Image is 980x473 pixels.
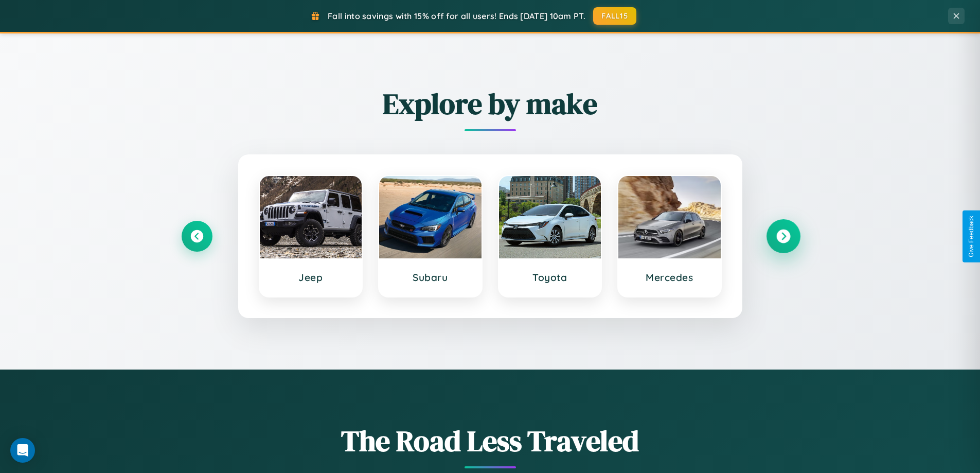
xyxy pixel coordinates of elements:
[270,271,352,284] h3: Jeep
[509,271,591,284] h3: Toyota
[389,271,471,284] h3: Subaru
[593,7,636,25] button: FALL15
[629,271,710,284] h3: Mercedes
[182,421,799,461] h1: The Road Less Traveled
[10,438,35,463] div: Open Intercom Messenger
[328,11,585,21] span: Fall into savings with 15% off for all users! Ends [DATE] 10am PT.
[968,216,975,257] div: Give Feedback
[182,84,799,124] h2: Explore by make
